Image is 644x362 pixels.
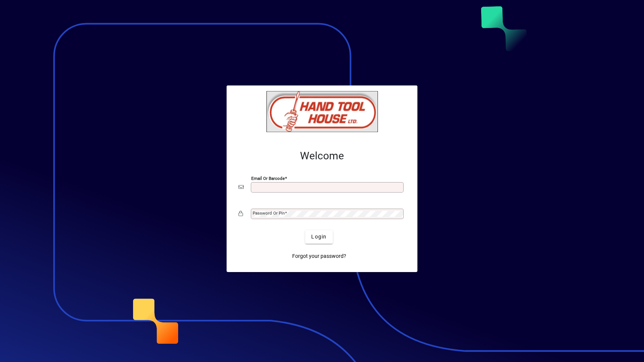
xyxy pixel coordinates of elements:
span: Forgot your password? [292,252,346,260]
mat-label: Email or Barcode [251,175,285,181]
h2: Welcome [239,150,405,162]
a: Forgot your password? [289,250,349,263]
button: Login [305,230,332,244]
mat-label: Password or Pin [253,210,285,216]
span: Login [311,233,326,241]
